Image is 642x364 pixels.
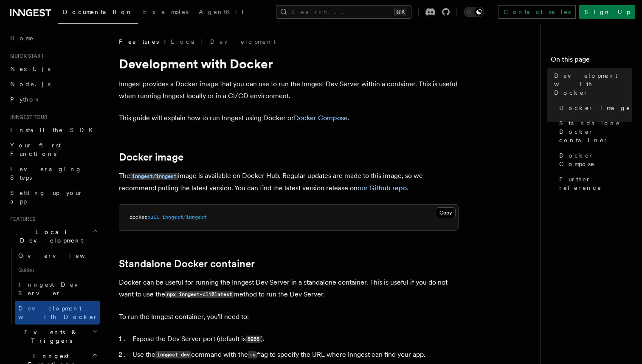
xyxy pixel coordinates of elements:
[199,8,244,15] span: AgentKit
[7,92,100,107] a: Python
[143,8,189,15] span: Examples
[130,214,147,220] span: docker
[18,252,106,259] span: Overview
[119,311,459,323] p: To run the Inngest container, you'll need to:
[130,349,459,361] li: Use the command with the flag to specify the URL where Inngest can find your app.
[119,112,459,124] p: This guide will explain how to run Inngest using Docker or .
[498,5,576,19] a: Contact sales
[7,53,44,59] span: Quick start
[63,8,133,15] span: Documentation
[7,161,100,185] a: Leveraging Steps
[464,7,484,17] button: Toggle dark mode
[10,166,82,181] span: Leveraging Steps
[138,3,194,23] a: Examples
[559,151,632,168] span: Docker Compose
[7,328,93,345] span: Events & Triggers
[559,175,632,192] span: Further reference
[10,127,98,133] span: Install the SDK
[556,116,632,148] a: Standalone Docker container
[7,228,93,245] span: Local Development
[294,114,348,122] a: Docker Compose
[551,54,632,68] h4: On this page
[171,37,276,46] a: Local Development
[10,81,51,87] span: Node.js
[7,114,48,121] span: Inngest tour
[556,100,632,116] a: Docker image
[7,216,35,223] span: Features
[119,277,459,301] p: Docker can be useful for running the Inngest Dev Server in a standalone container. This is useful...
[358,184,407,192] a: our Github repo
[58,3,138,24] a: Documentation
[15,248,100,263] a: Overview
[7,224,100,248] button: Local Development
[194,3,249,23] a: AgentKit
[10,65,51,72] span: Next.js
[554,71,632,97] span: Development with Docker
[155,351,191,358] code: inngest dev
[559,119,632,144] span: Standalone Docker container
[436,207,456,218] button: Copy
[10,142,61,157] span: Your first Functions
[162,214,207,220] span: inngest/inngest
[248,351,257,358] code: -u
[551,68,632,100] a: Development with Docker
[119,151,183,163] a: Docker image
[7,122,100,138] a: Install the SDK
[119,170,459,194] p: The image is available on Docker Hub. Regular updates are made to this image, so we recommend pul...
[119,258,255,270] a: Standalone Docker container
[130,173,178,180] code: inngest/inngest
[10,96,41,103] span: Python
[7,61,100,76] a: Next.js
[15,301,100,324] a: Development with Docker
[579,5,635,19] a: Sign Up
[7,31,100,46] a: Home
[559,104,631,112] span: Docker image
[556,148,632,172] a: Docker Compose
[10,34,34,42] span: Home
[7,138,100,161] a: Your first Functions
[394,8,406,16] kbd: ⌘K
[556,172,632,195] a: Further reference
[276,5,411,19] button: Search...⌘K
[130,333,459,345] li: Expose the Dev Server port (default is ).
[119,56,459,71] h1: Development with Docker
[10,189,83,205] span: Setting up your app
[18,305,98,320] span: Development with Docker
[7,324,100,348] button: Events & Triggers
[147,214,159,220] span: pull
[119,37,159,46] span: Features
[7,185,100,209] a: Setting up your app
[7,76,100,92] a: Node.js
[246,336,261,343] code: 8288
[130,172,178,180] a: inngest/inngest
[7,248,100,324] div: Local Development
[165,291,234,298] code: npx inngest-cli@latest
[15,263,100,277] span: Guides
[119,78,459,102] p: Inngest provides a Docker image that you can use to run the Inngest Dev Server within a container...
[18,281,91,296] span: Inngest Dev Server
[15,277,100,301] a: Inngest Dev Server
